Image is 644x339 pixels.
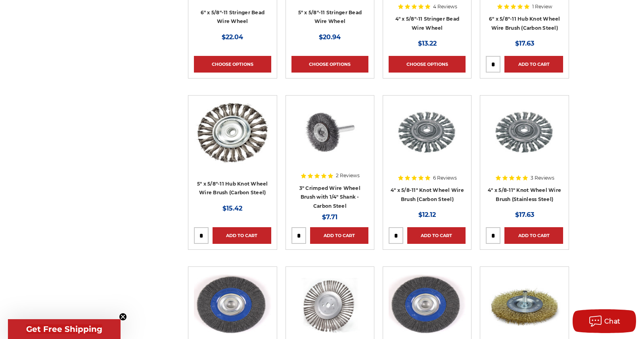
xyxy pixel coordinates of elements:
a: Add to Cart [310,227,368,244]
a: 4" x 5/8"-11 Stainless Steel Knot Wheel Wire Brush [486,101,563,203]
a: 4" x 1/2" x 5/8"-11 Hub Knot Wheel Wire Brush [389,101,466,203]
span: $22.04 [222,33,243,41]
img: 12" Expansion Joint Wire Wheel [291,278,368,336]
span: $20.94 [319,33,341,41]
img: 5" x 5/8"-11 Hub Knot Wheel Wire Brush (Carbon Steel) [194,101,271,165]
a: Add to Cart [504,56,563,73]
a: 3" Crimped Wire Wheel Brush with 1/4" Shank - Carbon Steel [299,185,360,209]
span: $17.63 [515,40,534,47]
span: $15.42 [222,205,242,212]
a: Choose Options [194,56,271,73]
img: 4 inch brass coated crimped wire wheel [486,272,563,336]
img: 4" x 5/8"-11 Stainless Steel Knot Wheel Wire Brush [486,101,563,165]
img: 4" x 1/2" x 5/8"-11 Hub Knot Wheel Wire Brush [389,101,466,165]
span: $7.71 [322,213,337,221]
a: 3" Crimped Carbon Steel Wire Wheel Brush with 1/4" Shank [291,101,368,203]
a: Add to Cart [504,227,563,244]
span: $12.12 [418,211,436,218]
img: 12" Crimped Wire Wheel for Pedestal Grinder [389,272,466,336]
a: Add to Cart [407,227,466,244]
button: Chat [573,309,636,333]
span: $17.63 [515,211,534,218]
a: Add to Cart [213,227,271,244]
a: Choose Options [291,56,368,73]
span: Get Free Shipping [26,324,102,334]
span: Chat [604,318,621,325]
span: $13.22 [418,40,437,47]
button: Close teaser [119,313,127,321]
a: Choose Options [389,56,466,73]
img: 3" Crimped Carbon Steel Wire Wheel Brush with 1/4" Shank [291,101,368,165]
div: Get Free ShippingClose teaser [8,319,121,339]
a: 5" x 5/8"-11 Hub Knot Wheel Wire Brush (Carbon Steel) [194,101,271,203]
img: 10" Crimped Wire Wheel for Pedestal Grinder [194,272,271,336]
